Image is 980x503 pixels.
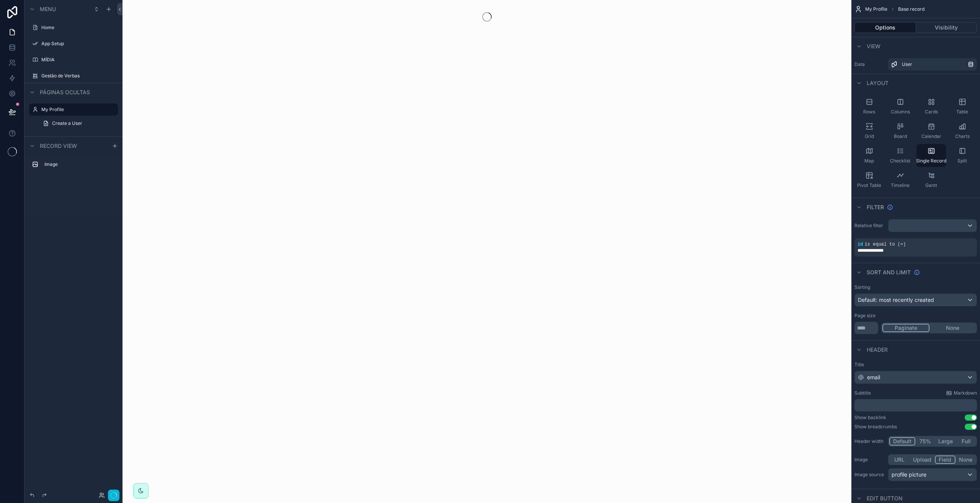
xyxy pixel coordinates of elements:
[916,144,946,167] button: Single Record
[935,455,956,464] button: Field
[854,390,871,396] label: Subtitle
[955,133,970,139] span: Charts
[854,371,977,384] button: email
[910,455,935,464] button: Upload
[889,437,915,446] button: Default
[854,399,977,411] div: scrollable content
[854,293,977,306] button: Default: most recently created
[885,169,915,192] button: Timeline
[867,203,884,211] span: Filter
[867,374,880,381] span: email
[854,284,870,290] label: Sorting
[888,58,977,70] a: User
[915,437,935,446] button: 75%
[854,415,886,421] div: Show backlink
[865,6,887,12] span: My Profile
[40,6,56,12] font: Menu
[954,390,977,396] span: Markdown
[957,158,967,164] span: Split
[854,424,897,430] div: Show breadcrumbs
[52,120,82,126] span: Create a User
[854,223,885,229] label: Relative filter
[916,95,946,118] button: Cards
[41,25,116,31] label: Home
[854,144,884,167] button: Map
[41,41,116,47] label: App Setup
[891,182,910,188] span: Timeline
[854,362,977,368] label: Title
[946,390,977,396] a: Markdown
[40,89,90,95] font: Páginas ocultas
[857,242,863,247] span: id
[890,158,910,164] span: Checklist
[858,297,934,303] span: Default: most recently created
[902,61,912,67] span: User
[888,468,977,481] button: profile picture
[854,313,875,319] label: Page size
[921,133,941,139] span: Calendar
[947,95,977,118] button: Table
[854,169,884,192] button: Pivot Table
[956,109,968,115] span: Table
[929,324,976,332] button: None
[854,472,885,478] label: Image source
[44,161,115,167] label: Image
[867,269,911,276] span: Sort And Limit
[41,73,116,79] label: Gestão de Verbas
[925,109,938,115] span: Cards
[916,22,977,33] button: Visibility
[955,455,976,464] button: None
[885,95,915,118] button: Columns
[916,120,946,143] button: Calendar
[864,242,906,247] span: is equal to (=)
[885,120,915,143] button: Board
[891,109,910,115] span: Columns
[947,120,977,143] button: Charts
[867,346,888,354] span: Header
[857,182,881,188] span: Pivot Table
[854,120,884,143] button: Grid
[854,22,916,33] button: Options
[956,437,976,446] button: Full
[854,61,885,67] label: Data
[24,155,122,178] div: scrollable content
[863,109,875,115] span: Rows
[41,57,116,63] label: MÍDIA
[925,182,937,188] span: Gantt
[854,95,884,118] button: Rows
[882,324,929,332] button: Paginate
[854,438,885,444] label: Header width
[935,437,956,446] button: Large
[889,455,910,464] button: URL
[885,144,915,167] button: Checklist
[864,158,874,164] span: Map
[894,133,907,139] span: Board
[867,79,889,87] span: Layout
[892,471,926,478] span: profile picture
[867,43,880,50] span: View
[898,6,924,12] span: Base record
[916,158,946,164] span: Single Record
[41,106,113,113] label: My Profile
[947,144,977,167] button: Split
[916,169,946,192] button: Gantt
[40,142,77,150] span: Record view
[38,117,118,129] a: Create a User
[854,457,885,463] label: Image
[865,133,874,139] span: Grid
